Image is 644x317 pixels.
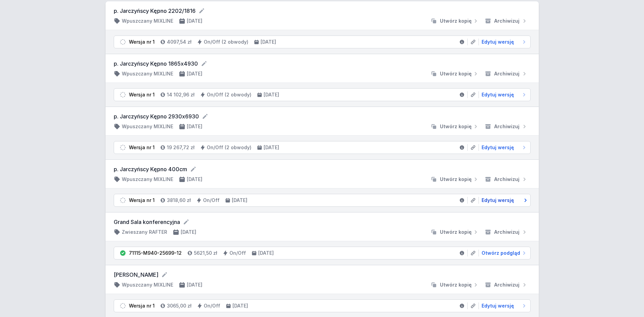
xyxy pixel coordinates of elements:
button: Utwórz kopię [428,176,482,183]
button: Edytuj nazwę projektu [190,166,197,173]
h4: Wpuszczany MIXLINE [122,18,173,24]
a: Edytuj wersję [479,39,528,45]
h4: On/Off [203,197,220,204]
span: Edytuj wersję [482,39,514,45]
button: Archiwizuj [482,70,531,77]
h4: [DATE] [264,91,279,98]
span: Archiwizuj [494,281,519,288]
h4: 5621,50 zł [194,250,217,256]
button: Utwórz kopię [428,229,482,235]
span: Utwórz kopię [440,123,472,130]
button: Edytuj nazwę projektu [198,7,205,14]
button: Edytuj nazwę projektu [161,271,168,278]
button: Edytuj nazwę projektu [201,60,207,67]
h4: 14 102,96 zł [167,91,195,98]
span: Edytuj wersję [482,302,514,309]
h4: 3818,60 zł [167,197,191,204]
h4: 19 267,72 zł [167,144,195,151]
h4: On/Off [204,302,220,309]
h4: 4097,54 zł [167,39,192,45]
h4: [DATE] [187,281,202,288]
a: Edytuj wersję [479,302,528,309]
h4: On/Off (2 obwody) [207,144,251,151]
h4: Zwieszany RAFTER [122,229,167,235]
img: draft.svg [119,144,126,151]
span: Archiwizuj [494,229,519,235]
h4: [DATE] [187,70,202,77]
span: Archiwizuj [494,70,519,77]
button: Archiwizuj [482,18,531,24]
span: Edytuj wersję [482,91,514,98]
span: Edytuj wersję [482,144,514,151]
form: Grand Sala konferencyjna [114,218,531,226]
a: Edytuj wersję [479,197,528,204]
h4: On/Off (2 obwody) [204,39,248,45]
button: Utwórz kopię [428,18,482,24]
h4: [DATE] [187,18,202,24]
span: Utwórz kopię [440,70,472,77]
form: p. Jarczyńscy Kępno 1865x4930 [114,60,531,68]
button: Archiwizuj [482,281,531,288]
h4: [DATE] [261,39,276,45]
h4: [DATE] [187,176,202,183]
h4: Wpuszczany MIXLINE [122,281,173,288]
img: draft.svg [119,91,126,98]
span: Archiwizuj [494,123,519,130]
button: Archiwizuj [482,176,531,183]
div: Wersja nr 1 [129,39,155,45]
h4: Wpuszczany MIXLINE [122,176,173,183]
div: Wersja nr 1 [129,91,155,98]
div: Wersja nr 1 [129,197,155,204]
button: Utwórz kopię [428,70,482,77]
span: Utwórz kopię [440,18,472,24]
button: Edytuj nazwę projektu [183,219,190,225]
div: Wersja nr 1 [129,302,155,309]
span: Otwórz podgląd [482,250,520,256]
img: draft.svg [119,39,126,45]
div: Wersja nr 1 [129,144,155,151]
h4: [DATE] [264,144,279,151]
form: p. Jarczyńscy Kępno 400cm [114,165,531,173]
form: p. Jarczyńscy Kępno 2202/1816 [114,7,531,15]
button: Edytuj nazwę projektu [202,113,208,120]
h4: On/Off (2 obwody) [207,91,251,98]
span: Utwórz kopię [440,281,472,288]
h4: [DATE] [181,229,196,235]
span: Archiwizuj [494,176,519,183]
button: Utwórz kopię [428,123,482,130]
h4: On/Off [229,250,246,256]
a: Otwórz podgląd [479,250,528,256]
button: Utwórz kopię [428,281,482,288]
a: Edytuj wersję [479,144,528,151]
span: Archiwizuj [494,18,519,24]
h4: [DATE] [232,197,247,204]
img: draft.svg [119,197,126,204]
div: 71115-M940-25699-12 [129,250,182,256]
img: draft.svg [119,302,126,309]
span: Utwórz kopię [440,176,472,183]
h4: Wpuszczany MIXLINE [122,123,173,130]
form: [PERSON_NAME] [114,271,531,279]
h4: Wpuszczany MIXLINE [122,70,173,77]
button: Archiwizuj [482,123,531,130]
h4: [DATE] [232,302,248,309]
a: Edytuj wersję [479,91,528,98]
h4: [DATE] [187,123,202,130]
h4: 3065,00 zł [167,302,192,309]
span: Edytuj wersję [482,197,514,204]
button: Archiwizuj [482,229,531,235]
span: Utwórz kopię [440,229,472,235]
form: p. Jarczyńscy Kępno 2930x6930 [114,112,531,120]
h4: [DATE] [258,250,274,256]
